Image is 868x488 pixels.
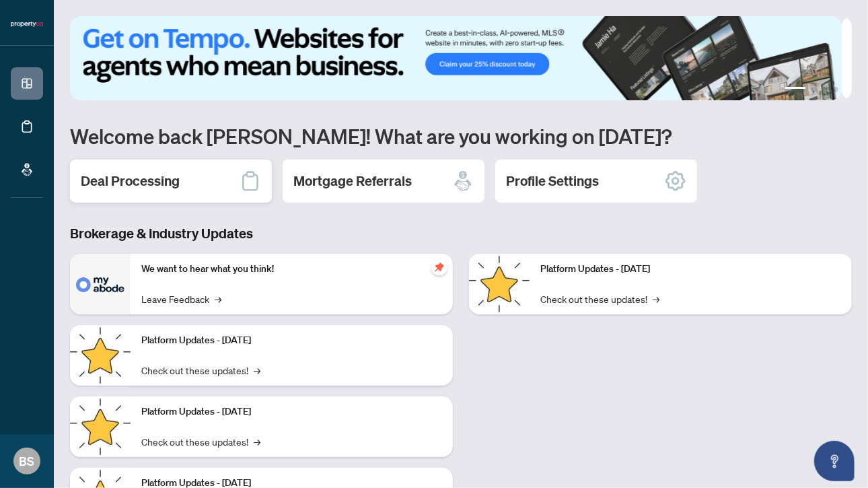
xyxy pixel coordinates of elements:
span: → [215,291,221,306]
img: Platform Updates - June 23, 2025 [469,254,530,314]
button: 3 [822,87,828,92]
h3: Brokerage & Industry Updates [70,224,852,243]
a: Check out these updates!→ [141,434,260,449]
a: Check out these updates!→ [540,291,659,306]
p: Platform Updates - [DATE] [540,262,841,277]
button: 4 [833,87,838,92]
img: logo [11,20,43,28]
span: → [254,434,260,449]
img: We want to hear what you think! [70,254,131,314]
img: Platform Updates - September 16, 2025 [70,325,131,386]
h2: Profile Settings [506,172,599,190]
p: Platform Updates - [DATE] [141,333,442,348]
button: 2 [811,87,817,92]
p: We want to hear what you think! [141,262,442,277]
span: → [653,291,659,306]
p: Platform Updates - [DATE] [141,405,442,419]
h1: Welcome back [PERSON_NAME]! What are you working on [DATE]? [70,123,852,149]
h2: Mortgage Referrals [293,172,412,190]
a: Check out these updates!→ [141,363,260,378]
a: Leave Feedback→ [141,291,221,306]
h2: Deal Processing [81,172,180,190]
button: Open asap [814,441,855,481]
span: pushpin [431,259,447,275]
span: BS [20,452,35,470]
button: 1 [785,87,806,92]
img: Platform Updates - July 21, 2025 [70,396,131,457]
img: Slide 0 [70,16,842,100]
span: → [254,363,260,378]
